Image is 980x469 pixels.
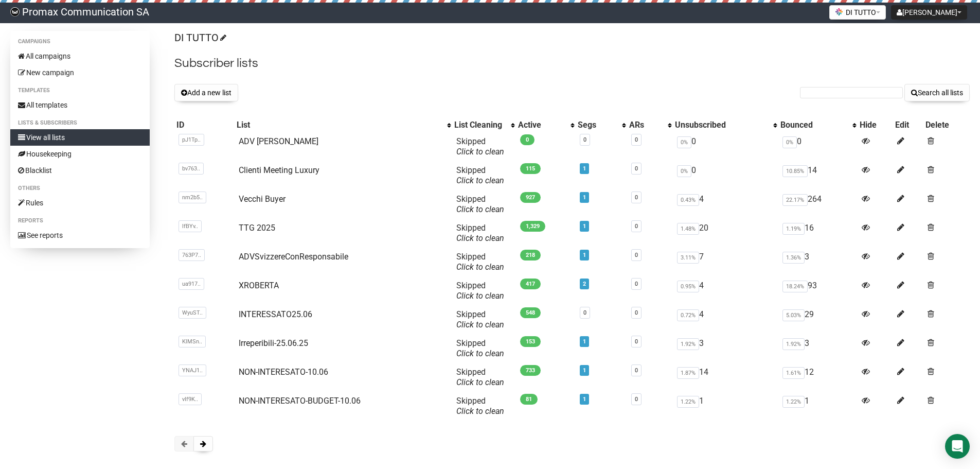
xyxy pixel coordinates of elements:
a: DI TUTTO [174,31,225,44]
span: 927 [520,192,541,203]
span: 1.36% [782,252,805,264]
li: Campaigns [10,36,150,48]
img: 88c7fc33e09b74c4e8267656e4bfd945 [10,7,20,16]
span: 0 [520,134,534,145]
a: Click to clean [456,262,504,272]
a: See reports [10,227,150,244]
td: 14 [778,161,858,190]
span: 81 [520,394,538,405]
li: Others [10,182,150,195]
span: WyuST.. [179,307,206,319]
span: 1.22% [782,396,805,408]
td: 3 [673,334,779,363]
span: bv763.. [179,163,204,175]
th: ARs: No sort applied, activate to apply an ascending sort [627,118,673,132]
span: Skipped [456,165,504,185]
a: INTERESSATO25.06 [239,309,312,319]
a: NON-INTERESATO-BUDGET-10.06 [239,396,361,406]
span: Skipped [456,367,504,387]
a: 0 [635,396,638,403]
a: Irreperibili-25.06.25 [239,338,308,348]
span: 0% [677,136,691,148]
span: Skipped [456,338,504,358]
span: 1.92% [782,338,805,350]
a: 0 [635,165,638,172]
div: List [237,120,442,130]
a: 2 [583,281,586,287]
span: 548 [520,307,541,318]
button: Add a new list [174,84,238,101]
span: 1.19% [782,223,805,235]
span: Skipped [456,281,504,301]
span: 18.24% [782,281,808,292]
a: 0 [635,223,638,230]
span: 417 [520,279,541,289]
td: 4 [673,190,779,219]
div: Open Intercom Messenger [945,434,970,459]
td: 0 [673,132,779,161]
td: 4 [673,305,779,334]
td: 14 [673,363,779,392]
a: 1 [583,194,586,201]
td: 264 [778,190,858,219]
a: ADVSvizzereConResponsabile [239,252,348,262]
a: NON-INTERESATO-10.06 [239,367,328,377]
a: Click to clean [456,406,504,416]
a: Click to clean [456,233,504,243]
a: 0 [635,338,638,345]
span: vIf9K.. [179,393,202,405]
button: DI TUTTO [829,5,886,20]
span: 1.87% [677,367,699,379]
div: Active [518,120,565,130]
span: ua917.. [179,278,204,290]
td: 3 [778,334,858,363]
a: Clienti Meeting Luxury [239,165,319,175]
a: 0 [635,367,638,374]
th: Edit: No sort applied, sorting is disabled [893,118,923,132]
span: lfBYv.. [179,220,202,232]
span: 0.72% [677,309,699,321]
th: ID: No sort applied, sorting is disabled [174,118,235,132]
a: Housekeeping [10,146,150,162]
a: Click to clean [456,291,504,301]
a: 0 [635,194,638,201]
a: View all lists [10,129,150,146]
button: [PERSON_NAME] [891,5,967,20]
a: Click to clean [456,147,504,157]
div: Delete [925,120,968,130]
th: List Cleaning: No sort applied, activate to apply an ascending sort [452,118,516,132]
span: Skipped [456,136,504,157]
a: ADV [PERSON_NAME] [239,136,318,146]
span: pJ1Tp.. [179,134,204,146]
button: Search all lists [904,84,970,101]
span: 218 [520,250,541,260]
span: 0% [677,165,691,177]
td: 29 [778,305,858,334]
td: 1 [673,392,779,421]
a: 0 [635,136,638,143]
span: 1.48% [677,223,699,235]
td: 7 [673,248,779,276]
div: Hide [860,120,891,130]
span: 22.17% [782,194,808,206]
div: ID [176,120,233,130]
a: XROBERTA [239,281,279,290]
th: Unsubscribed: No sort applied, activate to apply an ascending sort [673,118,779,132]
li: Lists & subscribers [10,117,150,129]
a: 0 [635,252,638,258]
span: 153 [520,336,541,347]
a: All campaigns [10,48,150,64]
a: 0 [583,309,586,316]
th: Bounced: No sort applied, activate to apply an ascending sort [778,118,858,132]
a: Click to clean [456,320,504,329]
span: 115 [520,163,541,174]
span: Skipped [456,223,504,243]
span: 763P7.. [179,249,205,261]
th: Active: No sort applied, activate to apply an ascending sort [516,118,575,132]
span: Skipped [456,252,504,272]
a: 1 [583,165,586,172]
a: 0 [635,309,638,316]
a: Click to clean [456,204,504,214]
td: 12 [778,363,858,392]
td: 4 [673,276,779,305]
